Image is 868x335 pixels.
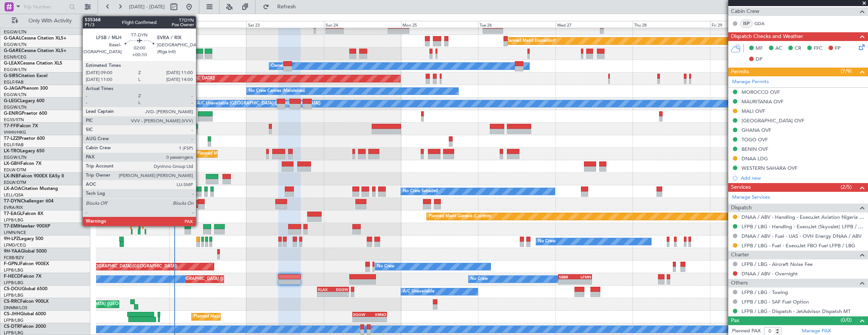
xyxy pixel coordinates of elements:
div: KLAX [318,287,333,292]
a: LFPB / LBG - SAF Fuel Option [742,299,809,305]
div: LFMN [575,275,591,279]
div: ISP [740,19,753,28]
a: F-HECDFalcon 7X [4,274,41,279]
div: Mon 25 [401,21,478,28]
div: - [353,317,369,322]
div: A/C Unavailable [403,286,434,297]
a: G-JAGAPhenom 300 [4,86,48,91]
a: LFPB/LBG [4,280,24,286]
div: - [575,280,591,284]
div: - [559,280,575,284]
div: EGGW [333,287,348,292]
div: TOGO OVF [742,136,768,143]
span: Cabin Crew [731,7,759,16]
a: LX-AOACitation Mustang [4,186,58,191]
div: - [318,292,333,297]
a: LFPB/LBG [4,318,24,323]
span: CS-JHH [4,312,20,316]
a: LX-INBFalcon 900EX EASy II [4,174,64,179]
span: T7-FFI [4,124,17,128]
div: Fri 29 [710,21,787,28]
div: Planned Maint [GEOGRAPHIC_DATA] ([GEOGRAPHIC_DATA]) [41,98,161,109]
a: EGGW/LTN [4,92,27,98]
div: Planned Maint [GEOGRAPHIC_DATA] ([GEOGRAPHIC_DATA]) [146,273,266,285]
span: G-JAGA [4,86,21,91]
button: Refresh [259,1,305,13]
span: Services [731,183,751,192]
div: No Crew Cannes (Mandelieu) [249,85,305,97]
div: GHANA OVF [742,127,771,133]
span: F-HECD [4,274,21,279]
a: EGNR/CEG [4,54,27,60]
span: F-GPNJ [4,262,20,266]
div: AOG Maint Hyères ([GEOGRAPHIC_DATA]-[GEOGRAPHIC_DATA]) [49,261,177,272]
span: MF [756,45,763,52]
div: Owner [271,60,284,72]
a: T7-FFIFalcon 7X [4,124,38,128]
a: CS-JHHGlobal 6000 [4,312,46,316]
div: MALI OVF [742,108,765,114]
a: DNMM/LOS [4,305,27,311]
a: EGGW/LTN [4,104,27,110]
a: G-ENRGPraetor 600 [4,111,47,116]
input: Trip Number [23,1,67,13]
a: EGGW/LTN [4,42,27,47]
span: T7-EAGL [4,212,22,216]
div: Planned Maint Geneva (Cointrin) [429,211,491,222]
span: G-GAAL [4,36,21,41]
span: Refresh [271,4,303,9]
div: Sun 24 [324,21,401,28]
a: LELL/QSA [4,192,24,198]
span: DP [756,56,762,63]
span: [DATE] - [DATE] [129,3,165,10]
a: Manage PAX [802,327,831,335]
span: LX-GBH [4,161,21,166]
a: LFPB / LBG - Handling - ExecuJet (Skyvalet) LFPB / LBG [742,223,864,230]
a: G-LEAXCessna Citation XLS [4,61,62,66]
a: LFMN/NCE [4,230,26,235]
div: [DATE] [98,15,110,22]
button: Only With Activity [8,15,82,27]
a: T7-EMIHawker 900XP [4,224,50,229]
div: Thu 21 [92,21,169,28]
span: G-LEGC [4,99,20,103]
div: BENIN OVF [742,146,768,152]
a: EGGW/LTN [4,67,27,73]
a: T7-DYNChallenger 604 [4,199,54,204]
span: CS-RRC [4,299,20,304]
a: G-GAALCessna Citation XLS+ [4,36,66,41]
a: GDA [754,20,772,27]
span: Others [731,279,748,288]
span: T7-DYN [4,199,21,204]
a: EGGW/LTN [4,155,27,160]
a: EDLW/DTM [4,167,26,173]
span: CR [795,45,801,52]
div: - [369,317,386,322]
a: LX-TROLegacy 650 [4,149,44,153]
span: LX-AOA [4,186,21,191]
div: Planned Maint Dusseldorf [506,35,556,47]
span: Permits [731,68,749,76]
a: LFPB / LBG - Aircraft Noise Fee [742,261,813,267]
a: VHHH/HKG [4,130,26,135]
span: CS-DOU [4,287,22,291]
span: CS-DTR [4,324,20,329]
a: Manage Permits [732,78,769,86]
div: Sat 23 [246,21,324,28]
div: Fri 22 [169,21,246,28]
div: A/C Unavailable [GEOGRAPHIC_DATA] ([GEOGRAPHIC_DATA]) [197,98,320,109]
span: G-ENRG [4,111,22,116]
span: FP [835,45,841,52]
div: Thu 28 [633,21,710,28]
span: G-SIRS [4,74,18,78]
span: (2/5) [841,183,852,191]
a: EGLF/FAB [4,79,24,85]
a: 9H-LPZLegacy 500 [4,237,43,241]
span: G-GARE [4,49,21,53]
div: DNAA LDG [742,155,768,162]
span: (0/0) [841,316,852,324]
div: Planned Maint [GEOGRAPHIC_DATA] ([GEOGRAPHIC_DATA]) [197,148,317,160]
span: 9H-LPZ [4,237,19,241]
div: Unplanned Maint Oxford ([GEOGRAPHIC_DATA]) [120,73,215,84]
a: LFPB / LBG - Fuel - ExecuJet FBO Fuel LFPB / LBG [742,242,855,249]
